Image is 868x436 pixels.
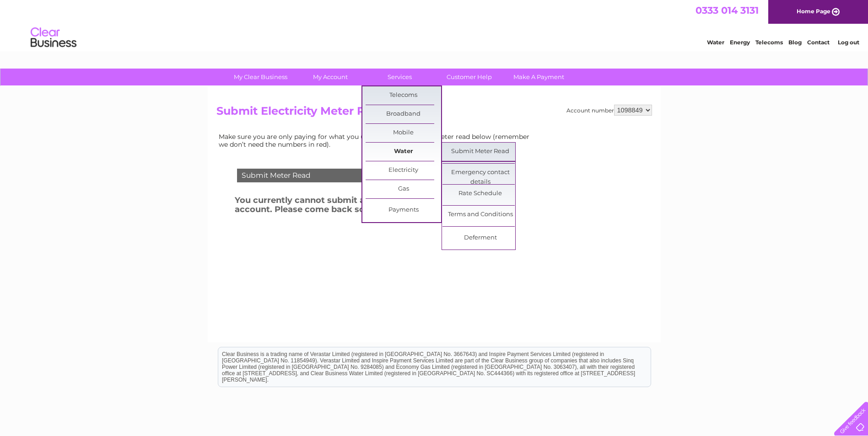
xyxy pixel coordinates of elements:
[366,143,441,161] a: Water
[442,164,518,182] a: Emergency contact details
[366,124,441,142] a: Mobile
[442,229,518,247] a: Deferment
[501,69,577,85] a: Make A Payment
[30,24,77,52] img: logo.png
[366,201,441,219] a: Payments
[223,69,298,85] a: My Clear Business
[807,39,830,46] a: Contact
[707,39,724,46] a: Water
[695,5,759,16] a: 0333 014 3131
[755,39,783,46] a: Telecoms
[292,69,368,85] a: My Account
[362,69,437,85] a: Services
[442,185,518,203] a: Rate Schedule
[442,206,518,224] a: Terms and Conditions
[366,86,441,105] a: Telecoms
[366,161,441,180] a: Electricity
[366,105,441,123] a: Broadband
[366,180,441,198] a: Gas
[216,105,652,122] h2: Submit Electricity Meter Read
[788,39,802,46] a: Blog
[838,39,859,46] a: Log out
[235,194,495,219] h3: You currently cannot submit a meter reading on this account. Please come back soon!
[237,169,470,182] div: Submit Meter Read
[566,105,652,116] div: Account number
[730,39,750,46] a: Energy
[442,143,518,161] a: Submit Meter Read
[216,131,537,150] td: Make sure you are only paying for what you use. Simply enter your meter read below (remember we d...
[431,69,507,85] a: Customer Help
[218,5,651,44] div: Clear Business is a trading name of Verastar Limited (registered in [GEOGRAPHIC_DATA] No. 3667643...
